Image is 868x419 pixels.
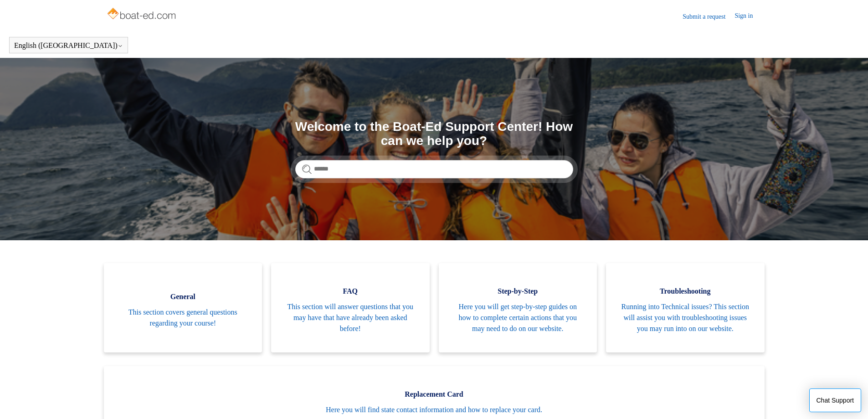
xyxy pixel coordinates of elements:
button: Chat Support [809,388,862,412]
span: Step-by-Step [452,286,584,297]
span: FAQ [285,286,416,297]
button: English ([GEOGRAPHIC_DATA]) [14,41,123,50]
span: Replacement Card [118,389,751,400]
a: General This section covers general questions regarding your course! [104,263,262,352]
a: Submit a request [683,12,734,21]
span: General [118,291,249,302]
span: This section covers general questions regarding your course! [118,307,249,329]
img: Boat-Ed Help Center home page [106,5,179,24]
input: Search [295,160,573,178]
span: Troubleshooting [620,286,751,297]
h1: Welcome to the Boat-Ed Support Center! How can we help you? [295,120,573,148]
span: Here you will find state contact information and how to replace your card. [118,404,751,415]
span: Running into Technical issues? This section will assist you with troubleshooting issues you may r... [620,301,751,334]
a: FAQ This section will answer questions that you may have that have already been asked before! [271,263,430,352]
span: This section will answer questions that you may have that have already been asked before! [285,301,416,334]
a: Sign in [734,11,762,22]
a: Step-by-Step Here you will get step-by-step guides on how to complete certain actions that you ma... [439,263,597,352]
a: Troubleshooting Running into Technical issues? This section will assist you with troubleshooting ... [606,263,765,352]
span: Here you will get step-by-step guides on how to complete certain actions that you may need to do ... [452,301,584,334]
